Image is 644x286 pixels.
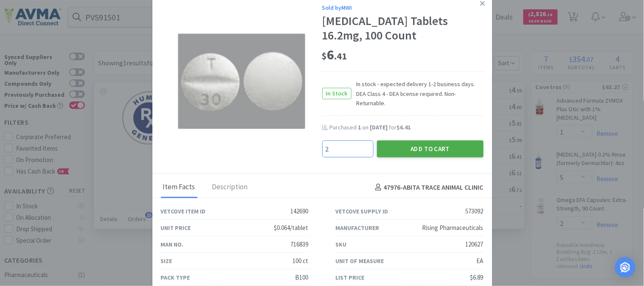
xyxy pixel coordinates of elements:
[291,239,309,250] div: 716839
[336,240,347,249] div: SKU
[336,207,388,216] div: Vetcove Supply ID
[274,223,309,233] div: $0.064/tablet
[323,88,351,99] span: In Stock
[161,273,190,282] div: Pack Type
[335,50,347,62] span: . 41
[293,256,309,266] div: 100 ct
[161,207,206,216] div: Vetcove Item ID
[322,14,484,42] div: [MEDICAL_DATA] Tablets 16.2mg, 100 Count
[161,223,191,233] div: Unit Price
[336,223,380,233] div: Manufacturer
[470,272,484,283] div: $6.89
[377,140,484,157] button: Add to Cart
[210,177,250,198] div: Description
[615,257,636,278] div: Open Intercom Messenger
[370,123,388,131] span: [DATE]
[477,256,484,266] div: EA
[358,123,361,131] span: 1
[422,223,484,233] div: Rising Pharmaceuticals
[178,34,305,129] img: 928f1989d65e45f3a47aba4fe5cab036_573092.png
[161,240,184,249] div: Man No.
[322,46,347,63] span: 6
[336,273,365,282] div: List Price
[161,256,172,266] div: Size
[291,206,309,216] div: 142690
[336,256,384,266] div: Unit of Measure
[466,206,484,216] div: 573092
[330,123,484,132] div: Purchased on for
[466,239,484,250] div: 120627
[323,141,373,157] input: Qty
[372,182,484,193] h4: 47976 - ABITA TRACE ANIMAL CLINIC
[161,177,197,198] div: Item Facts
[322,3,484,12] div: Sold by MWI
[322,50,327,62] span: $
[397,123,411,131] span: $6.41
[295,272,309,283] div: B100
[352,79,484,108] span: In stock - expected delivery 1-2 business days. DEA Class 4 - DEA license required. Non-Returnable.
